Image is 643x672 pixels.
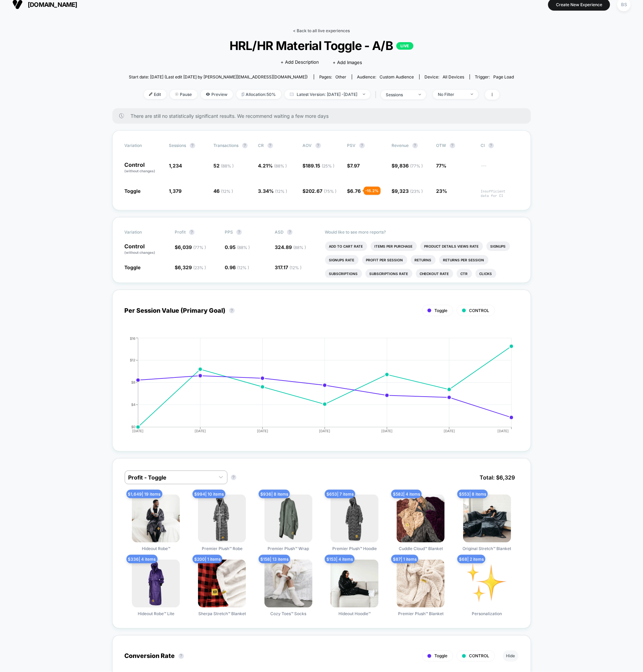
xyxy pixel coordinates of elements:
[503,650,519,662] button: Hide
[444,429,455,433] tspan: [DATE]
[221,163,234,169] span: ( 88 % )
[475,74,514,79] div: Trigger:
[125,229,162,235] span: Variation
[306,188,337,194] span: 202.67
[290,92,294,96] img: calendar
[332,546,377,551] span: Premier Plush™ Hoodie
[236,229,242,235] button: ?
[144,90,166,99] span: Edit
[270,611,306,616] span: Cozy Toes™ Socks
[129,74,308,79] span: Start date: [DATE] (Last edit [DATE] by [PERSON_NAME][EMAIL_ADDRESS][DOMAIN_NAME])
[392,163,423,169] span: $
[397,495,445,543] img: Cuddle Cloud™ Blanket
[457,490,488,498] span: $ 553 | 8 items
[371,241,417,251] li: Items Per Purchase
[471,94,473,95] img: end
[258,163,287,169] span: 4.21 %
[463,495,511,543] img: Original Stretch™ Blanket
[410,163,423,169] span: ( 77 % )
[350,163,360,169] span: 7.97
[125,188,141,194] span: Toggle
[380,74,414,79] span: Custom Audience
[436,143,474,148] span: OTW
[190,143,195,148] button: ?
[170,90,197,99] span: Pause
[463,560,511,608] img: Personalization
[221,189,233,194] span: ( 12 % )
[411,255,436,265] li: Returns
[133,429,144,433] tspan: [DATE]
[457,555,485,563] span: $ 68 | 2 items
[125,264,141,270] span: Toggle
[138,611,174,616] span: Hideout Robe™ Lite
[242,92,244,96] img: rebalance
[416,269,453,278] li: Checkout Rate
[275,189,287,194] span: ( 12 % )
[268,143,273,148] button: ?
[357,74,414,79] div: Audience:
[275,229,284,235] span: ASD
[475,269,496,278] li: Clicks
[382,429,393,433] tspan: [DATE]
[435,654,448,659] span: Toggle
[202,546,243,551] span: Premier Plush™ Robe
[347,188,361,194] span: $
[333,60,362,65] span: + Add Images
[450,143,455,148] button: ?
[363,94,365,95] img: end
[274,163,287,169] span: ( 88 % )
[214,188,233,194] span: 46
[237,245,250,250] span: ( 88 % )
[391,490,422,498] span: $ 582 | 4 items
[420,241,483,251] li: Product Details Views Rate
[481,143,519,148] span: CI
[325,229,519,235] p: Would like to see more reports?
[303,188,337,194] span: $
[178,244,206,250] span: 6,039
[359,143,365,148] button: ?
[395,163,423,169] span: 9,836
[281,59,319,66] span: + Add Description
[469,308,490,313] span: CONTROL
[287,229,293,235] button: ?
[125,143,162,148] span: Variation
[259,490,290,498] span: $ 936 | 8 items
[391,555,418,563] span: $ 87 | 1 items
[236,90,281,99] span: Allocation: 50%
[412,143,418,148] button: ?
[132,560,180,608] img: Hideout Robe™ Lite
[258,188,287,194] span: 3.34 %
[324,189,337,194] span: ( 75 % )
[325,255,359,265] li: Signups Rate
[131,380,135,384] tspan: $8
[225,229,233,235] span: PPS
[126,490,162,498] span: $ 1,649 | 19 items
[178,264,206,270] span: 6,329
[130,336,135,340] tspan: $16
[28,1,77,8] span: [DOMAIN_NAME]
[364,187,381,195] div: - 15.2 %
[498,429,509,433] tspan: [DATE]
[149,92,152,96] img: edit
[336,74,347,79] span: other
[125,244,168,255] p: Control
[331,560,379,608] img: Hideout Hoodie™
[338,611,371,616] span: Hideout Hoodie™
[193,245,206,250] span: ( 77 % )
[125,169,156,173] span: (without changes)
[347,143,356,148] span: PSV
[175,92,178,96] img: end
[169,163,182,169] span: 1,234
[214,163,234,169] span: 52
[435,308,448,313] span: Toggle
[258,143,264,148] span: CR
[126,555,158,563] span: $ 336 | 4 items
[148,38,495,53] span: HRL/HR Material Toggle - A/B
[374,90,381,100] span: |
[229,308,235,313] button: ?
[264,560,312,608] img: Cozy Toes™ Socks
[439,255,489,265] li: Returns Per Session
[494,74,514,79] span: Page Load
[225,264,249,270] span: 0.96
[472,611,502,616] span: Personalization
